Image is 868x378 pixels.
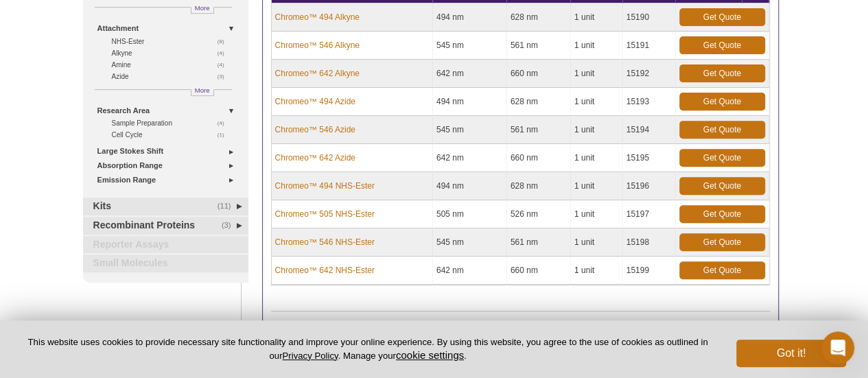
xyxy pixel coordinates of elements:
[679,93,764,110] a: Get Quote
[271,311,770,311] h2: Products (20)
[623,60,677,88] td: 15192
[218,47,232,59] span: (4)
[679,121,764,139] a: Get Quote
[571,200,623,228] td: 1 unit
[623,228,677,257] td: 15198
[571,228,623,257] td: 1 unit
[623,3,677,32] td: 15190
[679,177,764,195] a: Get Quote
[97,21,240,36] a: Attachment
[571,172,623,200] td: 1 unit
[507,88,571,116] td: 628 nm
[282,351,338,361] a: Privacy Policy
[112,129,232,141] a: (1)Cell Cycle
[275,123,355,136] a: Chromeo™ 546 Azide
[433,3,507,32] td: 494 nm
[433,116,507,144] td: 545 nm
[679,149,764,167] a: Get Quote
[97,144,240,158] a: Large Stokes Shift
[571,60,623,88] td: 1 unit
[218,129,232,141] span: (1)
[507,257,571,285] td: 660 nm
[571,32,623,60] td: 1 unit
[22,336,714,362] p: This website uses cookies to provide necessary site functionality and improve your online experie...
[218,36,232,47] span: (8)
[679,233,764,251] a: Get Quote
[571,116,623,144] td: 1 unit
[623,257,677,285] td: 15199
[112,36,232,47] a: (8)NHS-Ester
[83,198,248,215] a: (11)Kits
[433,200,507,228] td: 505 nm
[83,217,248,235] a: (3)Recombinant Proteins
[191,7,214,14] a: More
[433,228,507,257] td: 545 nm
[97,173,240,187] a: Emission Range
[222,217,239,235] span: (3)
[433,257,507,285] td: 642 nm
[571,3,623,32] td: 1 unit
[218,117,232,129] span: (4)
[507,144,571,172] td: 660 nm
[623,88,677,116] td: 15193
[433,32,507,60] td: 545 nm
[83,255,248,272] a: Small Molecules
[218,59,232,71] span: (4)
[507,3,571,32] td: 628 nm
[195,84,210,96] span: More
[112,59,232,71] a: (4)Amine
[97,104,240,118] a: Research Area
[97,158,240,173] a: Absorption Range
[433,144,507,172] td: 642 nm
[112,47,232,59] a: (4)Alkyne
[507,116,571,144] td: 561 nm
[507,228,571,257] td: 561 nm
[623,200,677,228] td: 15197
[433,88,507,116] td: 494 nm
[571,257,623,285] td: 1 unit
[195,2,210,14] span: More
[396,349,464,361] button: cookie settings
[623,116,677,144] td: 15194
[623,32,677,60] td: 15191
[218,198,239,215] span: (11)
[736,340,846,367] button: Got it!
[275,152,355,164] a: Chromeo™ 642 Azide
[275,11,360,23] a: Chromeo™ 494 Alkyne
[679,261,764,279] a: Get Quote
[275,39,360,51] a: Chromeo™ 546 Alkyne
[275,180,375,192] a: Chromeo™ 494 NHS-Ester
[679,8,764,26] a: Get Quote
[571,144,623,172] td: 1 unit
[679,205,764,223] a: Get Quote
[507,200,571,228] td: 526 nm
[821,331,854,364] iframe: Intercom live chat
[112,117,232,129] a: (4)Sample Preparation
[433,172,507,200] td: 494 nm
[191,89,214,96] a: More
[218,71,232,82] span: (3)
[679,36,764,54] a: Get Quote
[275,95,355,108] a: Chromeo™ 494 Azide
[112,71,232,82] a: (3)Azide
[507,32,571,60] td: 561 nm
[433,60,507,88] td: 642 nm
[571,88,623,116] td: 1 unit
[507,60,571,88] td: 660 nm
[507,172,571,200] td: 628 nm
[275,264,375,276] a: Chromeo™ 642 NHS-Ester
[623,172,677,200] td: 15196
[679,64,764,82] a: Get Quote
[83,236,248,254] a: Reporter Assays
[623,144,677,172] td: 15195
[275,208,375,220] a: Chromeo™ 505 NHS-Ester
[275,67,360,80] a: Chromeo™ 642 Alkyne
[275,236,375,248] a: Chromeo™ 546 NHS-Ester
